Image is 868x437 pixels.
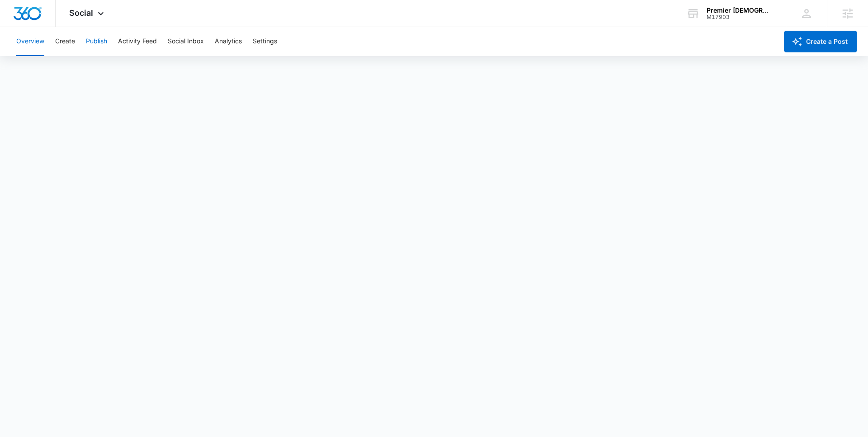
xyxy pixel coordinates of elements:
span: Social [69,8,93,18]
button: Social Inbox [168,27,204,56]
button: Publish [86,27,107,56]
button: Create a Post [784,31,857,52]
button: Settings [253,27,277,56]
button: Analytics [215,27,242,56]
button: Create [55,27,75,56]
div: account name [707,7,773,14]
div: account id [707,14,773,20]
button: Overview [16,27,44,56]
button: Activity Feed [118,27,157,56]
